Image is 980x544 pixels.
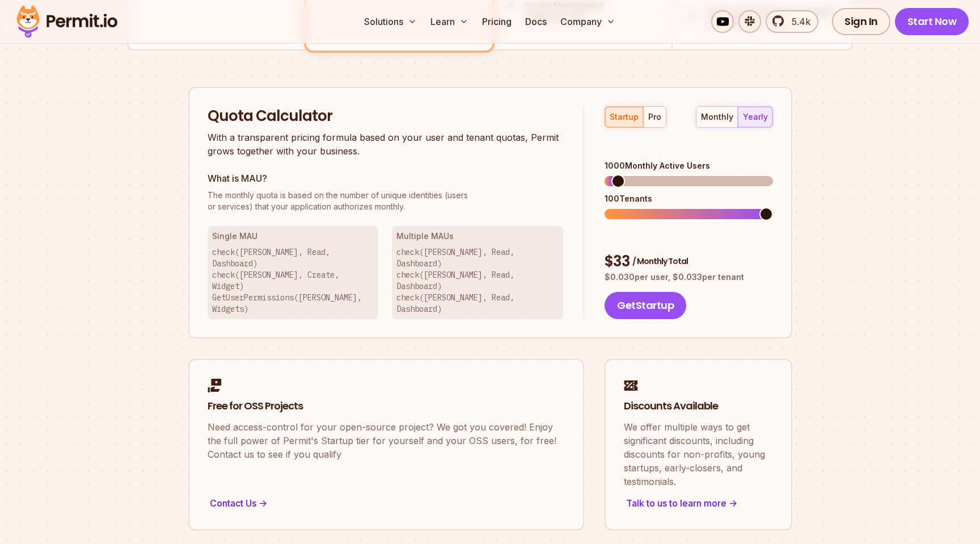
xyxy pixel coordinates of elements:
span: The monthly quota is based on the number of unique identities (users [208,190,564,201]
a: Sign In [832,8,890,35]
div: 100 Tenants [605,193,772,204]
span: / Monthly Total [632,256,688,267]
a: Start Now [895,8,969,35]
h3: What is MAU? [208,171,564,185]
h2: Quota Calculator [208,106,564,127]
div: $ 33 [605,252,772,272]
h3: Multiple MAUs [396,231,559,242]
p: With a transparent pricing formula based on your user and tenant quotas, Permit grows together wi... [208,131,564,158]
a: Docs [521,10,551,33]
span: -> [729,496,737,510]
button: Company [556,10,620,33]
span: -> [259,496,267,510]
p: check([PERSON_NAME], Read, Dashboard) check([PERSON_NAME], Read, Dashboard) check([PERSON_NAME], ... [396,246,559,315]
a: Free for OSS ProjectsNeed access-control for your open-source project? We got you covered! Enjoy ... [188,359,584,530]
button: GetStartup [605,292,686,319]
h2: Free for OSS Projects [208,399,565,413]
div: Contact Us [208,495,565,511]
div: 1000 Monthly Active Users [605,160,772,171]
a: Discounts AvailableWe offer multiple ways to get significant discounts, including discounts for n... [605,359,792,530]
img: Permit logo [11,2,122,41]
button: Learn [426,10,473,33]
a: Pricing [478,10,516,33]
h2: Discounts Available [624,399,773,413]
div: Talk to us to learn more [624,495,773,511]
h3: Single MAU [212,231,374,242]
p: $ 0.030 per user, $ 0.033 per tenant [605,271,772,283]
span: 5.4k [785,15,810,28]
a: 5.4k [766,10,818,33]
p: or services) that your application authorizes monthly. [208,190,564,212]
div: monthly [701,111,733,123]
button: Solutions [360,10,421,33]
p: Need access-control for your open-source project? We got you covered! Enjoy the full power of Per... [208,420,565,461]
p: We offer multiple ways to get significant discounts, including discounts for non-profits, young s... [624,420,773,488]
p: check([PERSON_NAME], Read, Dashboard) check([PERSON_NAME], Create, Widget) GetUserPermissions([PE... [212,246,374,315]
div: pro [648,111,661,123]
